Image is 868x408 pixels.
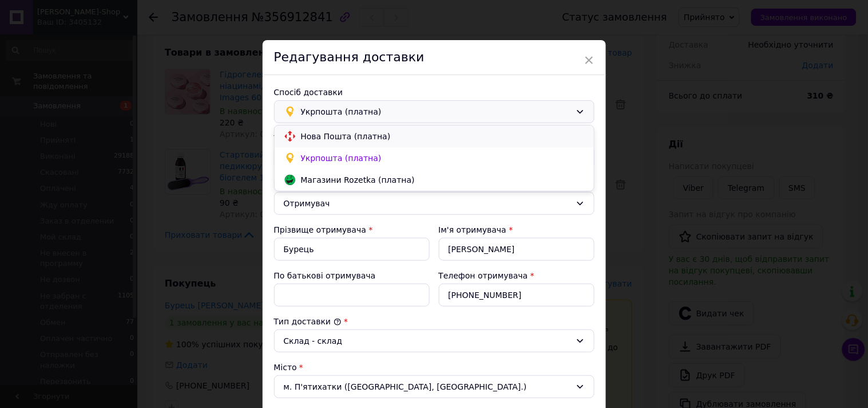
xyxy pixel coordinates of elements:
label: По батькові отримувача [274,271,376,280]
div: Отримувач [284,197,571,210]
label: Телефон отримувача [439,271,528,280]
div: Склад - склад [284,335,571,347]
div: Тип доставки [274,316,594,327]
span: Укрпошта (платна) [301,105,571,118]
span: Нова Пошта (платна) [301,131,585,142]
span: Магазини Rozetka (платна) [301,174,585,186]
span: × [584,50,594,70]
div: Редагування доставки [263,40,606,75]
span: Укрпошта (платна) [301,152,585,164]
div: Місто [274,362,594,373]
div: м. П'ятихатки ([GEOGRAPHIC_DATA], [GEOGRAPHIC_DATA].) [274,375,594,398]
input: +380 [439,284,594,307]
div: Спосіб доставки [274,87,594,98]
label: Ім'я отримувача [439,225,507,234]
label: Прізвище отримувача [274,225,367,234]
